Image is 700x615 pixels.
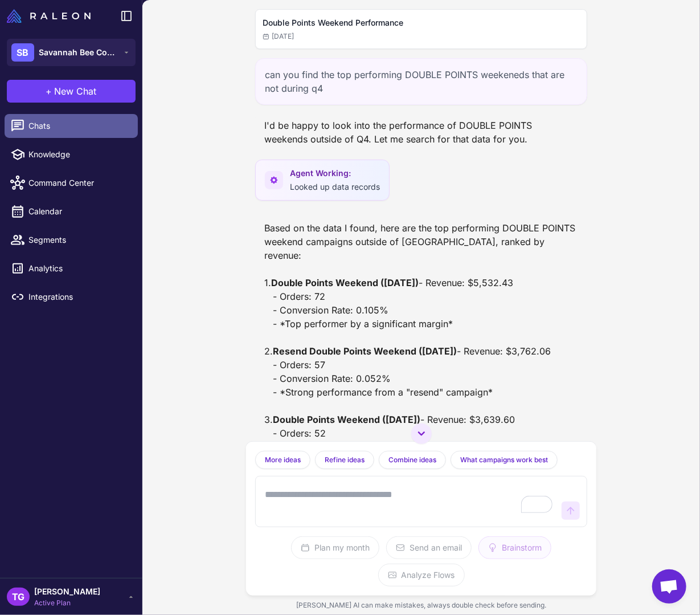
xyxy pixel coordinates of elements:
[39,46,118,59] span: Savannah Bee Company
[460,455,548,465] span: What campaigns work best
[263,483,557,520] textarea: To enrich screen reader interactions, please activate Accessibility in Grammarly extension settings
[386,536,472,559] button: Send an email
[290,167,380,180] span: Agent Working:
[291,536,379,559] button: Plan my month
[34,598,100,608] span: Active Plan
[55,84,97,98] span: New Chat
[263,17,580,29] h2: Double Points Weekend Performance
[28,148,129,161] span: Knowledge
[28,291,129,303] span: Integrations
[5,171,138,195] a: Command Center
[11,43,34,62] div: SB
[28,205,129,218] span: Calendar
[28,234,129,246] span: Segments
[7,80,136,103] button: +New Chat
[5,285,138,309] a: Integrations
[273,414,420,425] strong: Double Points Weekend ([DATE])
[290,182,380,192] span: Looked up data records
[451,451,558,469] button: What campaigns work best
[271,277,419,288] strong: Double Points Weekend ([DATE])
[5,256,138,280] a: Analytics
[325,455,365,465] span: Refine ideas
[7,9,91,23] img: Raleon Logo
[255,451,310,469] button: More ideas
[46,84,52,98] span: +
[28,262,129,275] span: Analytics
[28,177,129,189] span: Command Center
[378,564,465,587] button: Analyze Flows
[273,345,457,357] strong: Resend Double Points Weekend ([DATE])
[265,455,301,465] span: More ideas
[379,451,446,469] button: Combine ideas
[34,585,100,598] span: [PERSON_NAME]
[652,569,686,604] a: Open chat
[28,120,129,132] span: Chats
[315,451,374,469] button: Refine ideas
[263,31,294,42] span: [DATE]
[255,58,587,105] div: can you find the top performing DOUBLE POINTS weekeneds that are not during q4
[5,228,138,252] a: Segments
[7,39,136,66] button: SBSavannah Bee Company
[255,114,587,150] div: I'd be happy to look into the performance of DOUBLE POINTS weekends outside of Q4. Let me search ...
[5,199,138,223] a: Calendar
[5,142,138,166] a: Knowledge
[478,536,551,559] button: Brainstorm
[7,588,30,606] div: TG
[246,596,596,615] div: [PERSON_NAME] AI can make mistakes, always double check before sending.
[5,114,138,138] a: Chats
[388,455,436,465] span: Combine ideas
